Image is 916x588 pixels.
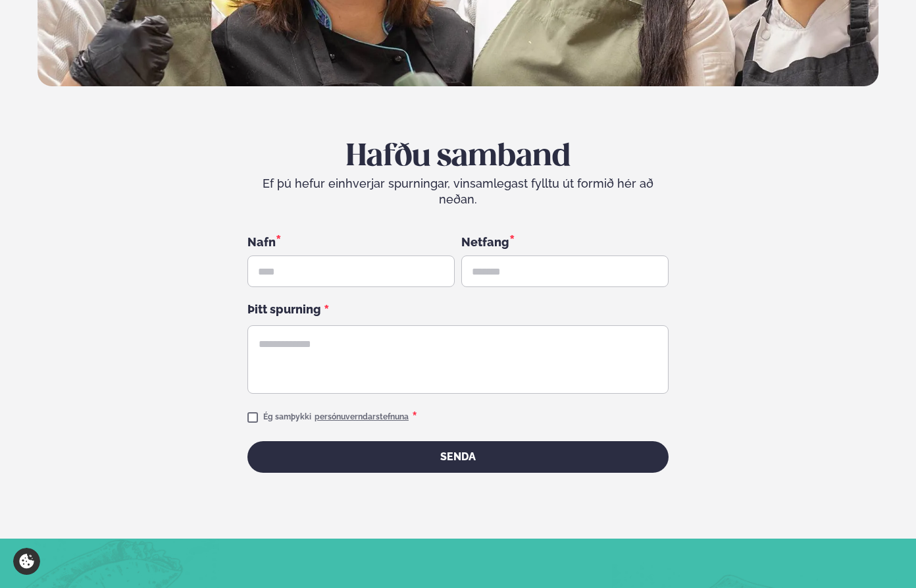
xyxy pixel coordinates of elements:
div: Ef þú hefur einhverjar spurningar, vinsamlegast fylltu út formið hér að neðan. [247,176,669,207]
div: Netfang [461,233,669,250]
div: Þitt spurning [247,303,669,319]
h2: Hafðu samband [247,139,669,176]
div: Ég samþykki [263,410,417,425]
button: Senda [247,441,669,473]
a: Cookie settings [13,548,40,575]
a: persónuverndarstefnuna [315,412,409,423]
div: Nafn [247,233,455,250]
